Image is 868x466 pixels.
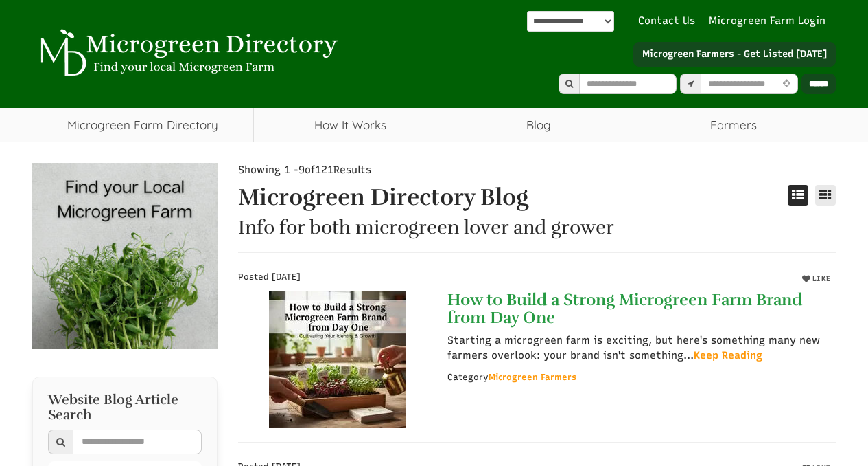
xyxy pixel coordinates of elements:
img: Microgreen Directory [32,29,341,77]
a: How It Works [254,108,447,142]
span: LIKE [810,274,831,283]
div: Powered by [527,11,614,32]
button: LIKE [797,271,836,287]
a: Microgreen Farm Directory [32,108,254,142]
span: Farmers [631,108,836,142]
img: Banner Ad [32,163,218,348]
select: Language Translate Widget [527,11,614,32]
span: 9 [298,164,305,176]
a: Contact Us [631,14,702,28]
a: Blog [447,108,631,142]
a: Keep Reading [694,348,762,363]
div: Showing 1 - of Results [238,163,437,177]
a: How to Build a Strong Microgreen Farm Brand from Day One [447,291,825,327]
i: Use Current Location [779,80,794,89]
h2: Website Blog Article Search [48,392,202,423]
a: Microgreen Farmers [489,372,576,382]
span: Posted [DATE] [238,271,301,282]
h2: Info for both microgreen lover and grower [238,217,736,238]
a: Microgreen Farm Login [709,14,832,28]
div: Category [447,371,576,384]
p: Starting a microgreen farm is exciting, but here's something many new farmers overlook: your bran... [447,333,825,363]
a: How to Build a Strong Microgreen Farm Brand from Day One [238,291,437,428]
img: How to Build a Strong Microgreen Farm Brand from Day One [269,291,406,428]
h1: Microgreen Directory Blog [238,185,736,210]
span: 121 [315,164,333,176]
a: Microgreen Farmers - Get Listed [DATE] [633,42,836,67]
